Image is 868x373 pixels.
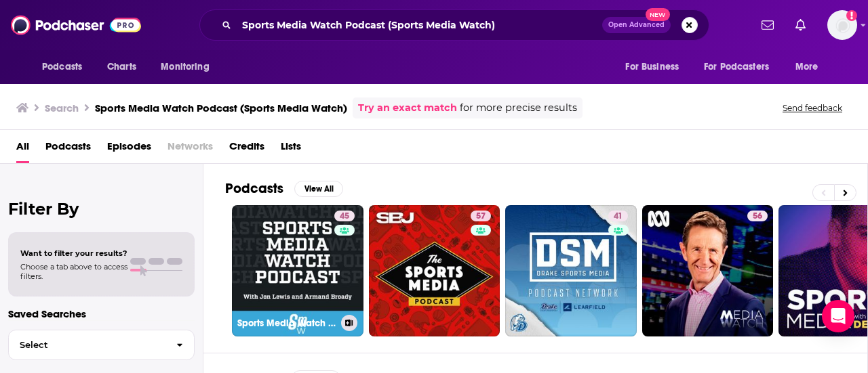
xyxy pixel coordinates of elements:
[225,180,283,197] h2: Podcasts
[822,300,854,332] div: Open Intercom Messenger
[199,9,709,41] div: Search podcasts, credits, & more...
[369,205,500,336] a: 57
[505,205,637,336] a: 41
[334,211,355,221] a: 45
[827,10,857,40] button: Show profile menu
[8,199,195,219] h2: Filter By
[790,14,811,37] a: Show notifications dropdown
[9,341,165,349] span: Select
[778,102,846,114] button: Send feedback
[695,54,789,80] button: open menu
[8,307,195,320] p: Saved Searches
[45,102,79,114] h3: Search
[281,135,301,163] a: Lists
[42,58,82,76] span: Podcasts
[625,58,679,76] span: For Business
[786,54,835,80] button: open menu
[167,135,213,163] span: Networks
[476,210,486,223] span: 57
[225,180,343,197] a: PodcastsView All
[846,10,857,21] svg: Add a profile image
[614,210,623,223] span: 41
[704,58,769,76] span: For Podcasters
[33,54,100,80] button: open menu
[460,100,577,116] span: for more precise results
[340,210,349,223] span: 45
[98,54,144,80] a: Charts
[747,211,768,221] a: 56
[753,210,762,223] span: 56
[232,205,363,336] a: 45Sports Media Watch Podcast
[151,54,226,80] button: open menu
[756,14,779,37] a: Show notifications dropdown
[20,262,127,281] span: Choose a tab above to access filters.
[45,135,91,163] a: Podcasts
[646,8,670,21] span: New
[616,54,696,80] button: open menu
[8,330,195,360] button: Select
[237,317,336,329] h3: Sports Media Watch Podcast
[294,181,343,197] button: View All
[107,58,136,76] span: Charts
[229,135,264,163] a: Credits
[827,10,857,40] img: User Profile
[471,211,491,221] a: 57
[602,17,671,33] button: Open AdvancedNew
[16,135,29,163] a: All
[827,10,857,40] span: Logged in as BerkMarc
[95,102,347,114] h3: Sports Media Watch Podcast (Sports Media Watch)
[608,22,665,28] span: Open Advanced
[608,211,628,221] a: 41
[11,12,141,38] img: Podchaser - Follow, Share and Rate Podcasts
[107,135,151,163] a: Episodes
[237,14,602,36] input: Search podcasts, credits, & more...
[161,58,209,76] span: Monitoring
[358,100,457,116] a: Try an exact match
[20,248,127,258] span: Want to filter your results?
[795,58,818,76] span: More
[642,205,774,336] a: 56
